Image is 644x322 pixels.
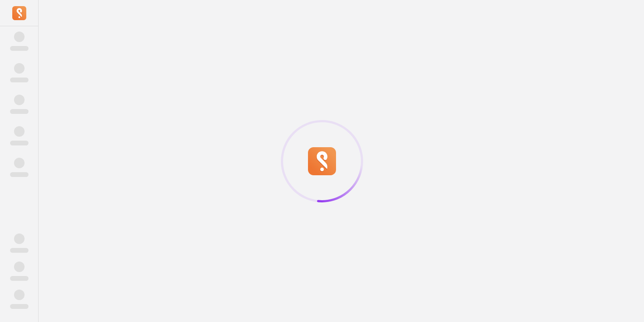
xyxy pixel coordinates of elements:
span: ‌ [10,172,28,177]
span: ‌ [14,158,25,168]
span: ‌ [10,46,28,51]
span: ‌ [10,304,28,309]
span: ‌ [14,234,25,244]
span: ‌ [10,141,28,145]
span: ‌ [14,63,25,74]
span: ‌ [14,262,25,272]
span: ‌ [10,276,28,281]
span: ‌ [10,78,28,82]
span: ‌ [14,95,25,105]
span: ‌ [10,248,28,253]
span: ‌ [10,109,28,114]
span: ‌ [14,126,25,137]
span: ‌ [14,32,25,42]
span: ‌ [14,290,25,300]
